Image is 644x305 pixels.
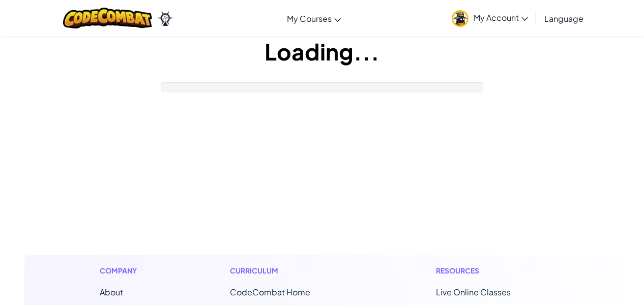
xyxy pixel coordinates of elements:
span: My Account [474,12,528,23]
h1: Resources [436,265,544,276]
span: My Courses [287,13,332,24]
img: CodeCombat logo [63,8,152,28]
h1: Curriculum [230,265,353,276]
img: avatar [452,10,469,27]
a: My Account [447,2,533,34]
span: CodeCombat Home [230,287,310,297]
h1: Company [100,265,147,276]
a: My Courses [282,5,346,32]
a: About [100,287,123,297]
a: Live Online Classes [436,287,511,297]
span: Language [544,13,583,24]
a: Language [539,5,589,32]
img: Ozaria [157,11,173,26]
